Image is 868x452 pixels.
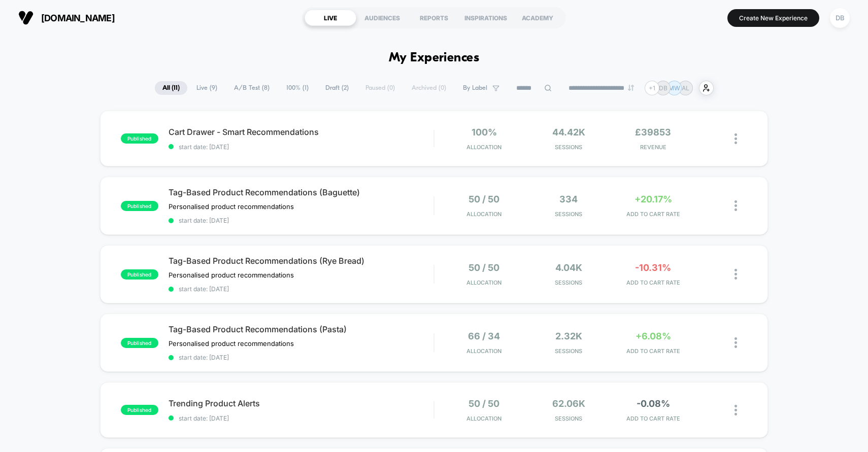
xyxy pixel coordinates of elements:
span: -10.31% [635,262,671,273]
p: MW [669,84,680,92]
p: AL [682,84,689,92]
img: end [628,85,634,91]
span: Tag-Based Product Recommendations (Rye Bread) [169,256,434,266]
span: Sessions [529,279,608,286]
span: By Label [463,84,487,92]
span: published [121,338,158,348]
span: 50 / 50 [469,398,499,409]
span: Allocation [466,415,502,422]
span: Draft ( 2 ) [318,81,356,95]
div: AUDIENCES [356,10,408,26]
span: Sessions [529,415,608,422]
button: [DOMAIN_NAME] [15,10,118,26]
span: Trending Product Alerts [169,398,434,408]
span: ADD TO CART RATE [613,211,692,218]
span: 50 / 50 [469,194,499,204]
span: Personalised product recommendations [169,271,294,279]
span: Personalised product recommendations [169,202,294,211]
span: Allocation [466,211,502,218]
span: Live ( 9 ) [189,81,225,95]
span: Sessions [529,211,608,218]
div: INSPIRATIONS [460,10,512,26]
img: close [735,133,737,144]
span: 66 / 34 [468,331,500,341]
img: Visually logo [18,10,34,25]
span: start date: [DATE] [169,354,434,361]
span: A/B Test ( 8 ) [226,81,277,95]
div: DB [830,8,850,28]
span: ADD TO CART RATE [613,347,692,355]
span: Tag-Based Product Recommendations (Pasta) [169,324,434,334]
span: start date: [DATE] [169,217,434,224]
span: Sessions [529,347,608,355]
span: Allocation [466,144,502,151]
span: start date: [DATE] [169,143,434,151]
img: close [735,200,737,211]
span: +20.17% [635,194,672,204]
div: + 1 [645,81,659,95]
img: close [735,337,737,348]
span: published [121,133,158,144]
span: published [121,405,158,415]
span: All ( 11 ) [155,81,187,95]
span: Allocation [466,279,502,286]
span: published [121,201,158,211]
span: 2.32k [555,331,582,341]
button: DB [827,8,853,28]
span: 100% ( 1 ) [279,81,316,95]
span: [DOMAIN_NAME] [41,13,115,23]
span: Cart Drawer - Smart Recommendations [169,127,434,137]
span: £39853 [635,127,671,137]
span: -0.08% [637,398,670,409]
img: close [735,405,737,415]
span: Personalised product recommendations [169,339,294,347]
span: Allocation [466,347,502,355]
span: Sessions [529,144,608,151]
span: 4.04k [555,262,582,273]
span: published [121,269,158,280]
span: start date: [DATE] [169,414,434,422]
h1: My Experiences [389,51,480,65]
div: REPORTS [408,10,460,26]
p: DB [659,84,667,92]
span: start date: [DATE] [169,285,434,293]
span: Tag-Based Product Recommendations (Baguette) [169,187,434,197]
span: 62.06k [552,398,585,409]
span: ADD TO CART RATE [613,415,692,422]
div: ACADEMY [512,10,563,26]
span: +6.08% [636,331,671,341]
div: LIVE [305,10,356,26]
span: 50 / 50 [469,262,499,273]
span: ADD TO CART RATE [613,279,692,286]
button: Create New Experience [727,9,819,27]
span: 334 [559,194,578,204]
span: 44.42k [552,127,585,137]
img: close [735,269,737,280]
span: REVENUE [613,144,692,151]
span: 100% [472,127,497,137]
